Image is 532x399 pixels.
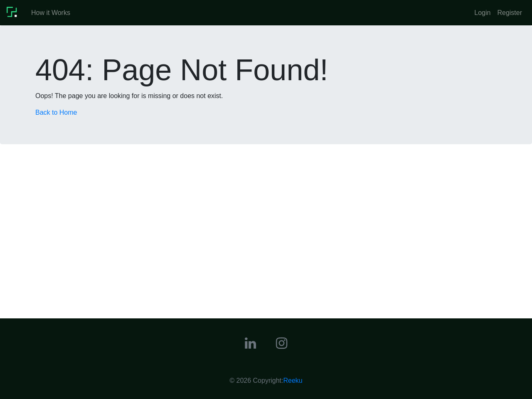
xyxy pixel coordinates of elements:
a: Reeku [283,377,302,384]
p: Oops! The page you are looking for is missing or does not exist. [35,91,497,101]
a: Login [471,5,494,21]
h1: 404: Page Not Found! [35,52,497,88]
img: Reeku [7,5,21,20]
a: Back to Home [35,109,77,116]
p: © 2026 Copyright: [35,376,497,386]
a: How it Works [28,5,74,21]
a: Register [494,5,525,21]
